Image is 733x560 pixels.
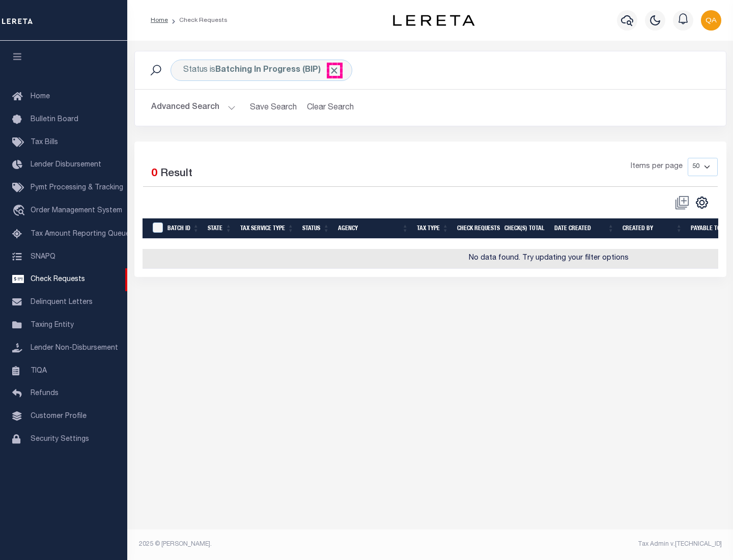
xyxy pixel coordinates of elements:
[298,218,334,239] th: Status: activate to sort column ascending
[303,98,358,118] button: Clear Search
[151,98,236,118] button: Advanced Search
[31,367,47,374] span: TIQA
[31,413,87,420] span: Customer Profile
[453,218,500,239] th: Check Requests
[31,390,59,397] span: Refunds
[12,205,29,218] i: travel_explore
[618,218,687,239] th: Created By: activate to sort column ascending
[631,161,683,173] span: Items per page
[31,207,122,214] span: Order Management System
[31,276,85,283] span: Check Requests
[31,116,78,123] span: Bulletin Board
[236,218,298,239] th: Tax Service Type: activate to sort column ascending
[31,161,101,169] span: Lender Disbursement
[204,218,236,239] th: State: activate to sort column ascending
[31,93,50,100] span: Home
[31,253,55,260] span: SNAPQ
[151,169,157,179] span: 0
[31,322,74,329] span: Taxing Entity
[31,231,130,238] span: Tax Amount Reporting Queue
[171,60,352,81] div: Status is
[413,218,453,239] th: Tax Type: activate to sort column ascending
[131,540,431,549] div: 2025 © [PERSON_NAME].
[701,10,721,31] img: svg+xml;base64,PHN2ZyB4bWxucz0iaHR0cDovL3d3dy53My5vcmcvMjAwMC9zdmciIHBvaW50ZXItZXZlbnRzPSJub25lIi...
[168,16,228,25] li: Check Requests
[500,218,550,239] th: Check(s) Total
[31,345,118,352] span: Lender Non-Disbursement
[31,436,89,443] span: Security Settings
[215,66,340,74] b: Batching In Progress (BIP)
[31,139,58,146] span: Tax Bills
[151,17,168,23] a: Home
[550,218,618,239] th: Date Created: activate to sort column ascending
[160,166,192,182] label: Result
[334,218,413,239] th: Agency: activate to sort column ascending
[393,15,474,26] img: logo-dark.svg
[31,299,93,306] span: Delinquent Letters
[244,98,303,118] button: Save Search
[438,540,722,549] div: Tax Admin v.[TECHNICAL_ID]
[163,218,204,239] th: Batch Id: activate to sort column ascending
[329,65,340,76] span: Click to Remove
[31,184,123,191] span: Pymt Processing & Tracking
